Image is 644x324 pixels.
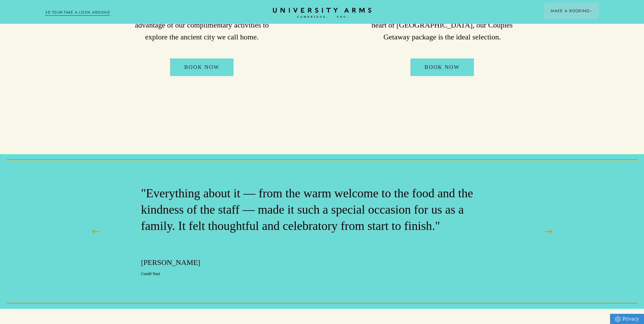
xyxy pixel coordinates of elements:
[410,58,474,76] a: Book Now
[551,8,592,14] span: Make a Booking
[170,58,234,76] a: Book Now
[141,271,480,277] p: Condé Nast
[540,223,557,240] button: Next Slide
[87,223,104,240] button: Previous Slide
[544,3,599,19] button: Make a BookingArrow icon
[141,257,480,268] p: [PERSON_NAME]
[590,10,592,12] img: Arrow icon
[141,185,480,234] p: "Everything about it — from the warm welcome to the food and the kindness of the staff — made it ...
[615,316,621,322] img: Privacy
[45,10,110,16] a: 3D TOUR:TAKE A LOOK AROUND
[610,314,644,324] a: Privacy
[273,8,371,18] a: Home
